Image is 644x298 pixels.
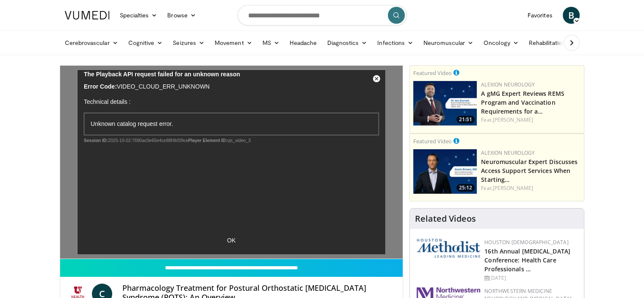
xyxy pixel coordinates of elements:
a: Diagnostics [322,34,372,51]
a: 25:12 [413,149,477,194]
input: Search topics, interventions [238,5,407,25]
video-js: Video Player [60,66,403,259]
span: 21:51 [456,116,475,123]
img: 2b05e332-28e1-4d48-9f23-7cad04c9557c.png.150x105_q85_crop-smart_upscale.jpg [413,149,477,194]
img: VuMedi Logo [65,11,110,19]
small: Featured Video [413,137,452,145]
div: [DATE] [484,274,577,282]
a: Neuromuscular Expert Discusses Access Support Services When Starting… [481,158,578,184]
img: 5e4488cc-e109-4a4e-9fd9-73bb9237ee91.png.150x105_q85_autocrop_double_scale_upscale_version-0.2.png [417,239,480,258]
a: Seizures [168,34,210,51]
div: Feat. [481,184,580,192]
a: Movement [210,34,257,51]
a: B [563,7,580,24]
a: Cognitive [123,34,168,51]
a: MS [257,34,285,51]
a: Cerebrovascular [60,34,123,51]
img: 1526bf50-c14a-4ee6-af9f-da835a6371ef.png.150x105_q85_crop-smart_upscale.png [413,81,477,125]
span: 25:12 [456,184,475,192]
a: Infections [372,34,418,51]
div: Feat. [481,116,580,124]
a: Houston [DEMOGRAPHIC_DATA] [484,239,568,246]
a: Rehabilitation [524,34,570,51]
h4: Related Videos [415,214,476,224]
a: Specialties [115,7,163,24]
a: A gMG Expert Reviews REMS Program and Vaccination Requirements for a… [481,89,564,115]
a: 21:51 [413,81,477,125]
a: Headache [285,34,322,51]
a: [PERSON_NAME] [493,116,533,123]
a: Alexion Neurology [481,81,535,88]
a: Browse [162,7,201,24]
a: Neuromuscular [418,34,478,51]
a: 16th Annual [MEDICAL_DATA] Conference: Health Care Professionals … [484,247,570,273]
small: Featured Video [413,69,452,77]
a: [PERSON_NAME] [493,184,533,192]
a: Oncology [478,34,524,51]
a: Favorites [522,7,558,24]
a: Alexion Neurology [481,149,535,156]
